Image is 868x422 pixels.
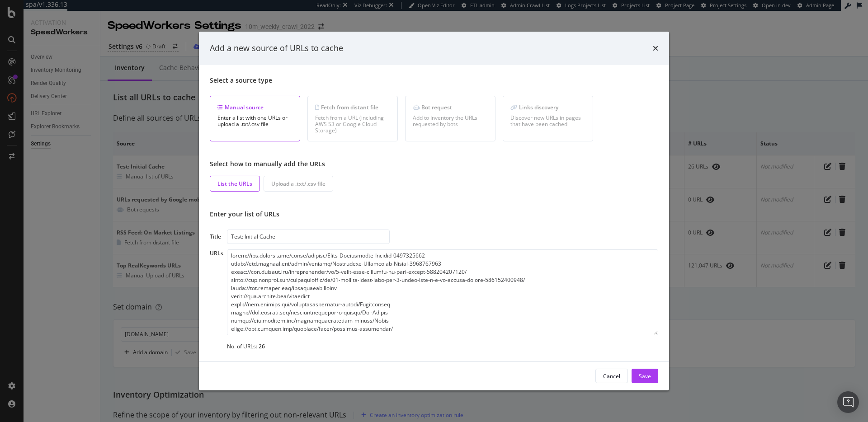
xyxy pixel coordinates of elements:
[271,180,325,188] div: Upload a .txt/.csv file
[210,210,658,219] div: Enter your list of URLs
[217,115,292,127] div: Enter a list with one URLs or upload a .txt/.csv file
[632,369,658,383] button: Save
[315,115,390,134] div: Fetch from a URL (including AWS S3 or Google Cloud Storage)
[210,42,343,54] div: Add a new source of URLs to cache
[199,32,669,390] div: modal
[653,42,658,54] div: times
[210,159,658,169] div: Select how to manually add the URLs
[510,115,585,127] div: Discover new URLs in pages that have been cached
[639,372,651,380] div: Save
[837,391,859,413] div: Open Intercom Messenger
[413,115,488,127] div: Add to Inventory the URLs requested by bots
[510,103,585,111] div: Links discovery
[603,372,620,380] div: Cancel
[315,103,390,111] div: Fetch from distant file
[413,103,488,111] div: Bot request
[217,180,252,188] div: List the URLs
[259,342,265,350] div: 26
[227,249,658,335] textarea: lorem://ips.dolorsi.ame/conse/adipisc/Elits-Doeiusmodte-Incidid-0497325662 utlab://etd.magnaal.en...
[227,342,658,350] div: No. of URLs:
[210,76,658,85] div: Select a source type
[210,233,223,240] div: Title
[595,369,628,383] button: Cancel
[217,103,292,111] div: Manual source
[210,249,223,350] div: URLs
